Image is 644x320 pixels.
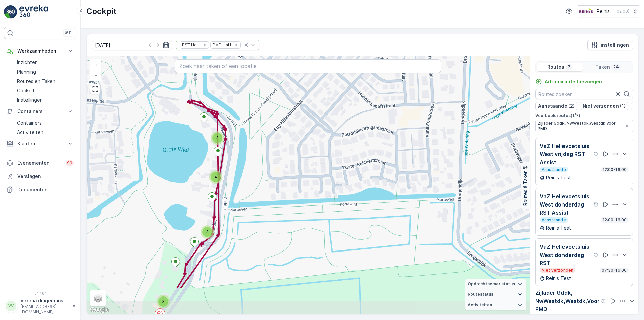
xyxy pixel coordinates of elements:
summary: Routestatus [465,289,526,300]
p: Reinis Test [546,275,571,282]
p: Taken [595,64,610,71]
div: help tooltippictogram [594,202,599,207]
img: logo_light-DOdMpM7g.png [19,5,48,19]
p: 07:30-16:00 [601,268,627,273]
button: Niet verzonden (1) [580,102,628,110]
p: Verslagen [17,173,74,180]
p: Cockpit [17,87,35,94]
img: logo [4,5,17,19]
p: verena.dingemans [21,297,69,304]
a: Planning [14,67,76,77]
p: Offline [537,314,552,319]
p: Activiteiten [17,129,43,136]
a: Documenten [4,183,76,196]
p: Niet verzonden [541,268,574,273]
button: Klanten [4,137,76,150]
p: Ad-hocroute toevoegen [545,78,602,85]
span: Routestatus [468,292,493,297]
p: Niet verzonden (1) [583,103,626,109]
img: Google [88,306,110,314]
p: 07:30-16:00 [605,314,632,319]
p: Reinis Test [546,225,571,231]
p: Reinis [597,8,610,15]
a: Uitzoomen [91,70,101,80]
p: Cockpit [86,6,117,17]
span: Activiteiten [468,302,492,308]
button: Werkzaamheden [4,44,76,58]
a: Cockpit [14,86,76,95]
p: Zijlader Gddk, NwWestdk,Westdk,Voor PMD [535,289,600,313]
p: Containers [17,120,42,126]
a: Verslagen [4,170,76,183]
button: Containers [4,105,76,118]
button: Aanstaande (2) [535,102,577,110]
a: Evenementen99 [4,156,76,170]
span: + [94,62,97,68]
p: 24 [613,64,620,70]
img: Reinis-Logo-Vrijstaand_Tekengebied-1-copy2_aBO4n7j.png [578,8,594,15]
p: Routes & Taken [522,170,529,206]
p: Aanstaande [541,167,567,172]
input: dd/mm/yyyy [92,40,172,50]
p: VaZ Hellevoetsluis West donderdag RST Assist [540,192,592,217]
div: Remove RST HaH [201,42,208,48]
div: VV [6,301,16,311]
button: VVverena.dingemans[EMAIL_ADDRESS][DOMAIN_NAME] [4,297,76,315]
p: Containers [17,108,63,115]
a: Ad-hocroute toevoegen [535,78,602,85]
summary: Activiteiten [465,300,526,310]
div: help tooltippictogram [594,252,599,258]
div: 4 [209,170,222,184]
span: 4 [214,174,217,179]
p: VaZ Hellevoetsluis West donderdag RST [540,243,592,267]
p: Aanstaande (2) [538,103,575,109]
span: v 1.48.1 [4,292,76,296]
span: Zijlader Gddk, NwWestdk,Westdk,Voor PMD [538,121,623,131]
p: Routes [547,64,564,71]
button: Reinis(+02:00) [578,5,639,17]
p: Klanten [17,140,63,147]
p: 7 [567,64,571,70]
input: Zoek naar taken of een locatie [175,59,441,73]
p: Routes en Taken [17,78,55,85]
summary: Opdrachtnemer status [465,279,526,289]
p: 12:00-16:00 [602,217,627,223]
a: Layers [91,291,105,306]
div: help tooltippictogram [594,151,599,157]
span: − [94,72,98,78]
div: 3 [201,225,214,239]
p: Aanstaande [541,217,567,223]
p: instellingen [601,42,629,48]
p: Reinis Test [546,174,571,181]
div: 3 [211,131,224,145]
p: Documenten [17,186,74,193]
div: Remove PMD HaH [233,42,240,48]
p: ⌘B [65,30,72,36]
p: Planning [17,68,36,75]
p: Werkzaamheden [17,48,63,54]
a: Dit gebied openen in Google Maps (er wordt een nieuw venster geopend) [88,306,110,314]
div: RST HaH [180,42,200,48]
p: Voorbeeldroutes ( 1 / 7 ) [535,113,633,118]
p: 12:00-16:00 [602,167,627,172]
p: 99 [67,160,72,166]
a: In zoomen [91,60,101,70]
span: 3 [162,299,165,304]
button: instellingen [587,40,633,50]
p: VaZ Hellevoetsluis West vrijdag RST Assist [540,142,592,166]
p: ( +02:00 ) [612,9,629,14]
a: Activiteiten [14,128,76,137]
a: Containers [14,118,76,128]
a: Routes en Taken [14,77,76,86]
div: PMD HaH [211,42,232,48]
a: Inzichten [14,58,76,67]
div: help tooltippictogram [601,298,606,304]
input: Routes zoeken [535,89,633,99]
div: 3 [157,295,170,308]
span: 3 [206,229,209,234]
p: Inzichten [17,59,38,66]
span: Opdrachtnemer status [468,281,515,287]
p: Evenementen [17,159,62,166]
p: Instellingen [17,97,43,103]
span: 3 [216,135,219,140]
